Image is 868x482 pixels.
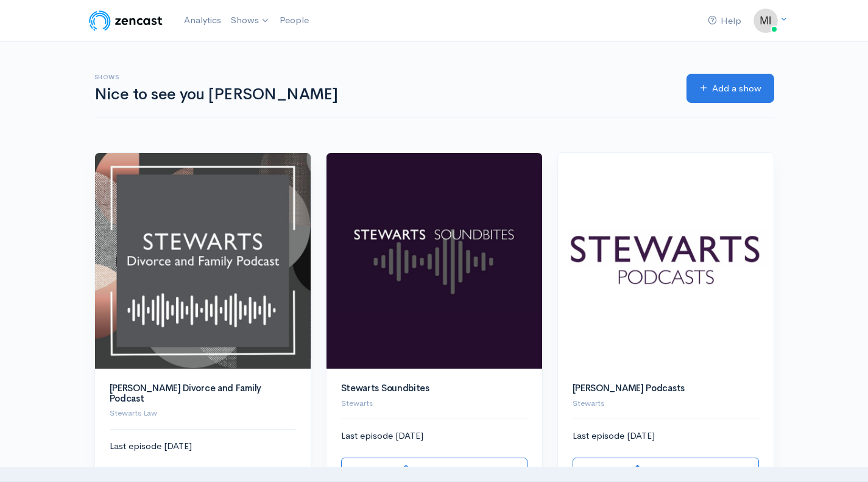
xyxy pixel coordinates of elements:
[686,74,774,104] a: Add a show
[326,153,542,369] img: Stewarts Soundbites
[703,8,746,34] a: Help
[110,382,261,404] a: [PERSON_NAME] Divorce and Family Podcast
[94,86,672,104] h1: Nice to see you [PERSON_NAME]
[573,397,759,409] p: Stewarts
[179,7,226,34] a: Analytics
[827,441,856,470] iframe: gist-messenger-bubble-iframe
[573,429,759,482] div: Last episode [DATE]
[110,407,296,419] p: Stewarts Law
[95,153,311,369] img: Stewarts Divorce and Family Podcast
[87,9,164,33] img: ZenCast Logo
[94,74,672,80] h6: Shows
[341,397,528,409] p: Stewarts
[753,9,778,33] img: ...
[226,7,275,34] a: Shows
[558,153,774,369] img: Stewarts Podcasts
[341,382,429,394] a: Stewarts Soundbites
[341,429,528,482] div: Last episode [DATE]
[573,382,685,394] a: [PERSON_NAME] Podcasts
[275,7,314,34] a: People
